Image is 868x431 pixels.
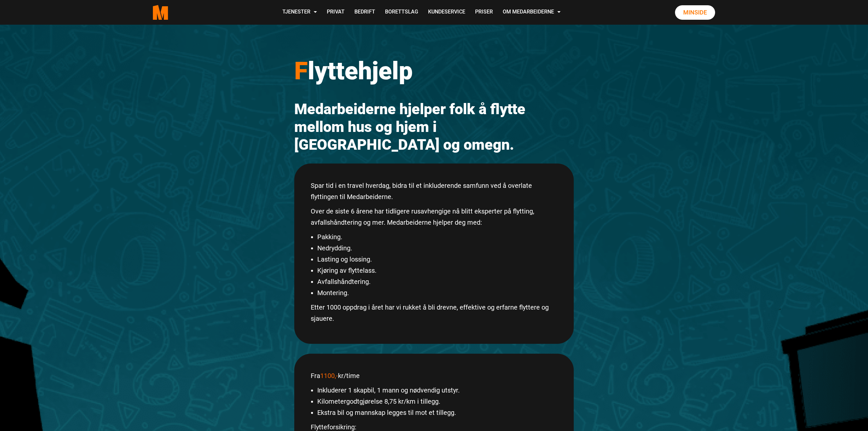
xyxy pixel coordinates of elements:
[317,231,557,242] li: Pakking.
[498,1,566,24] a: Om Medarbeiderne
[423,1,470,24] a: Kundeservice
[317,407,557,418] li: Ekstra bil og mannskap legges til mot et tillegg.
[317,265,557,276] li: Kjøring av flyttelass.
[277,1,322,24] a: Tjenester
[311,370,557,381] p: Fra kr/time
[675,5,715,20] a: Minside
[311,206,557,228] p: Over de siste 6 årene har tidligere rusavhengige nå blitt eksperter på flytting, avfallshåndterin...
[320,372,338,380] span: 1100,-
[350,1,380,24] a: Bedrift
[294,100,574,154] h2: Medarbeiderne hjelper folk å flytte mellom hus og hjem i [GEOGRAPHIC_DATA] og omegn.
[317,242,557,254] li: Nedrydding.
[317,254,557,265] li: Lasting og lossing.
[317,287,557,298] li: Montering.
[322,1,350,24] a: Privat
[470,1,498,24] a: Priser
[294,56,308,85] span: F
[317,396,557,407] li: Kilometergodtgjørelse 8,75 kr/km i tillegg.
[294,56,574,86] h1: lyttehjelp
[317,385,557,396] li: Inkluderer 1 skapbil, 1 mann og nødvendig utstyr.
[317,276,557,287] li: Avfallshåndtering.
[380,1,423,24] a: Borettslag
[311,180,557,202] p: Spar tid i en travel hverdag, bidra til et inkluderende samfunn ved å overlate flyttingen til Med...
[311,302,557,324] p: Etter 1000 oppdrag i året har vi rukket å bli drevne, effektive og erfarne flyttere og sjauere.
